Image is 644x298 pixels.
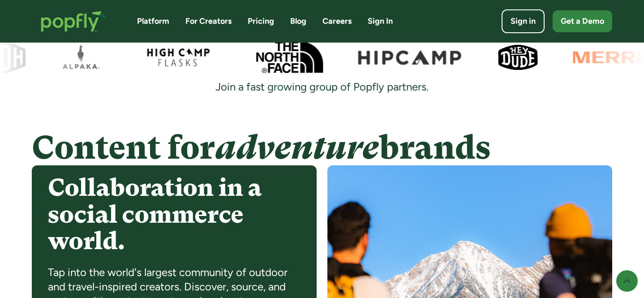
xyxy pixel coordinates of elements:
[502,9,545,33] a: Sign in
[205,80,439,94] div: Join a fast growing group of Popfly partners.
[185,16,232,27] a: For Creators
[32,130,612,165] h4: Content for brands
[322,16,352,27] a: Careers
[561,16,604,27] div: Get a Demo
[137,16,169,27] a: Platform
[368,16,393,27] a: Sign In
[48,174,301,254] h4: Collaboration in a social commerce world.
[511,16,536,27] div: Sign in
[290,16,306,27] a: Blog
[215,129,379,166] em: adventure
[553,10,612,32] a: Get a Demo
[248,16,274,27] a: Pricing
[32,2,116,41] a: home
